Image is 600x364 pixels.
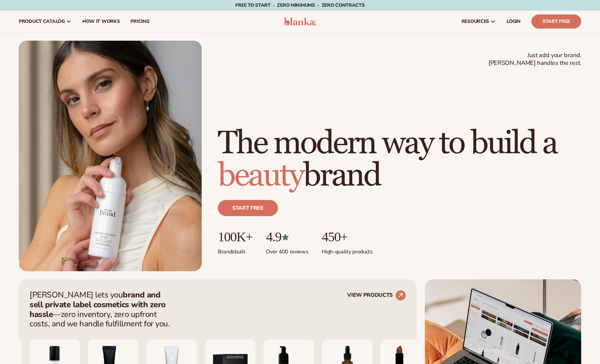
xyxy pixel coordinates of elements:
span: How It Works [82,19,120,24]
span: pricing [130,19,149,24]
a: Start Free [531,14,581,29]
span: resources [462,19,489,24]
p: 100K+ [218,230,252,244]
p: Over 400 reviews [266,244,308,255]
strong: brand and sell private label cosmetics with zero hassle [30,289,166,320]
p: 4.9 [266,230,308,244]
p: [PERSON_NAME] lets you —zero inventory, zero upfront costs, and we handle fulfillment for you. [30,290,174,329]
img: Female holding tanning mousse. [19,41,202,271]
p: Brands built [218,244,252,255]
span: Free to start · ZERO minimums · ZERO contracts [235,2,364,8]
p: 450+ [322,230,372,244]
h1: The modern way to build a brand [218,127,581,192]
img: logo [284,17,316,26]
a: How It Works [77,11,125,32]
span: beauty [218,156,303,195]
a: product catalog [13,11,77,32]
a: pricing [125,11,155,32]
a: Start free [218,200,278,216]
span: Just add your brand. [PERSON_NAME] handles the rest. [488,51,581,67]
span: product catalog [19,19,65,24]
p: High-quality products [322,244,372,255]
a: resources [456,11,501,32]
span: LOGIN [507,19,521,24]
a: LOGIN [501,11,526,32]
a: VIEW PRODUCTS [347,290,406,301]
